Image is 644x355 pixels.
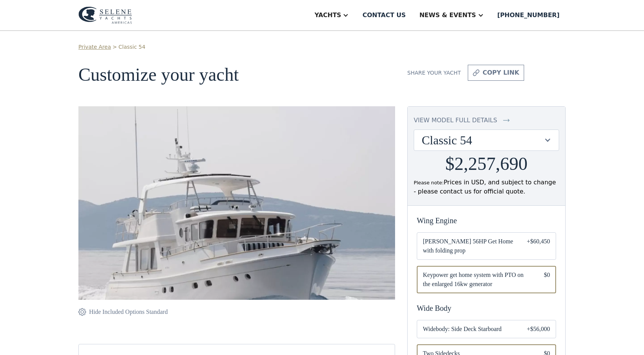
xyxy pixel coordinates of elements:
[422,133,544,147] div: Classic 54
[118,43,145,51] a: Classic 54
[497,11,560,20] div: [PHONE_NUMBER]
[78,43,111,51] a: Private Area
[78,65,395,85] h1: Customize your yacht
[414,178,559,196] div: Prices in USD, and subject to change - please contact us for official quote.
[445,154,528,174] h2: $2,257,690
[417,215,556,226] div: Wing Engine
[414,116,559,125] a: view model full details
[89,307,168,317] div: Hide Included Options Standard
[78,307,86,317] img: icon
[423,325,515,334] span: Widebody: Side Deck Starboard
[362,11,406,20] div: Contact us
[407,69,461,77] div: Share your yacht
[414,130,559,150] div: Classic 54
[527,237,550,255] div: +$60,450
[423,237,515,255] span: [PERSON_NAME] 56HP Get Home with folding prop
[473,68,480,77] img: icon
[544,270,550,289] div: $0
[112,43,117,51] div: >
[468,65,524,81] a: copy link
[78,6,132,24] img: logo
[503,116,510,125] img: icon
[483,68,519,77] div: copy link
[419,11,476,20] div: News & EVENTS
[417,302,556,314] div: Wide Body
[527,325,550,334] div: +$56,000
[423,270,532,289] span: Keypower get home system with PTO on the enlarged 16kw generator
[414,180,444,185] span: Please note:
[314,11,341,20] div: Yachts
[78,307,168,317] a: Hide Included Options Standard
[414,116,497,125] div: view model full details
